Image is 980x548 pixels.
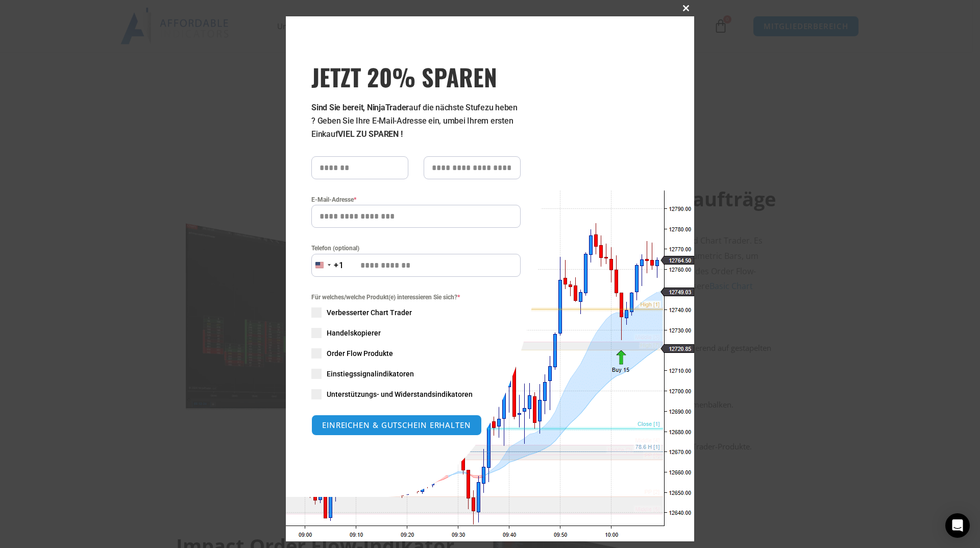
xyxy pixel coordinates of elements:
label: Order Flow Produkte [311,348,521,359]
font: Verbesserter Chart Trader [327,308,412,317]
font: Order Flow Produkte [327,349,393,358]
font: zu heben ? Geben Sie Ihre E-Mail-Adresse ein, um [311,103,518,126]
font: auf die nächste Stufe [409,103,485,112]
font: Einstiegssignalindikatoren [327,370,414,378]
font: EINREICHEN & GUTSCHEIN ERHALTEN [322,420,471,430]
font: Für welches/welche Produkt(e) interessieren Sie sich? [311,294,457,301]
font: Sind Sie bereit, NinjaTrader [311,103,409,112]
font: JETZT 20% SPAREN [311,59,497,94]
label: Einstiegssignalindikatoren [311,369,521,379]
label: Verbesserter Chart Trader [311,307,521,318]
button: EINREICHEN & GUTSCHEIN ERHALTEN [311,415,482,436]
font: Handelskopierer [327,329,381,337]
button: Ausgewähltes Land [311,254,344,277]
label: Unterstützungs- und Widerstandsindikatoren [311,389,521,399]
font: +1 [334,260,344,270]
font: Unterstützungs- und Widerstandsindikatoren [327,390,473,398]
font: VIEL ZU SPAREN ! [338,129,402,139]
font: Telefon (optional) [311,245,359,252]
label: Handelskopierer [311,328,521,338]
div: Öffnen Sie den Intercom Messenger [945,513,970,538]
font: E-Mail-Adresse [311,196,354,203]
